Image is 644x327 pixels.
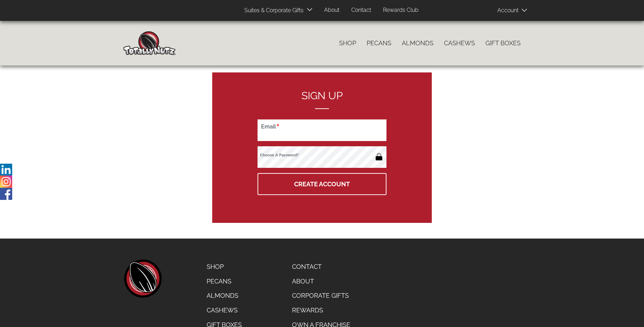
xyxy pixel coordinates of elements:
a: About [319,3,345,17]
a: Gift Boxes [480,36,526,50]
a: Contact [287,259,355,274]
a: Pecans [361,36,397,50]
input: Email [258,119,386,141]
a: Rewards Club [378,3,424,17]
a: Cashews [201,303,247,318]
a: Shop [334,36,361,50]
a: About [287,274,355,289]
a: Shop [201,259,247,274]
a: home [123,259,162,298]
a: Cashews [439,36,480,50]
button: Create Account [258,173,386,195]
h2: Sign up [258,90,386,109]
a: Pecans [201,274,247,289]
a: Almonds [397,36,439,50]
img: Home [123,31,176,55]
a: Contact [346,3,376,17]
a: Suites & Corporate Gifts [239,4,306,17]
a: Almonds [201,288,247,303]
a: Rewards [287,303,355,318]
a: Corporate Gifts [287,288,355,303]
